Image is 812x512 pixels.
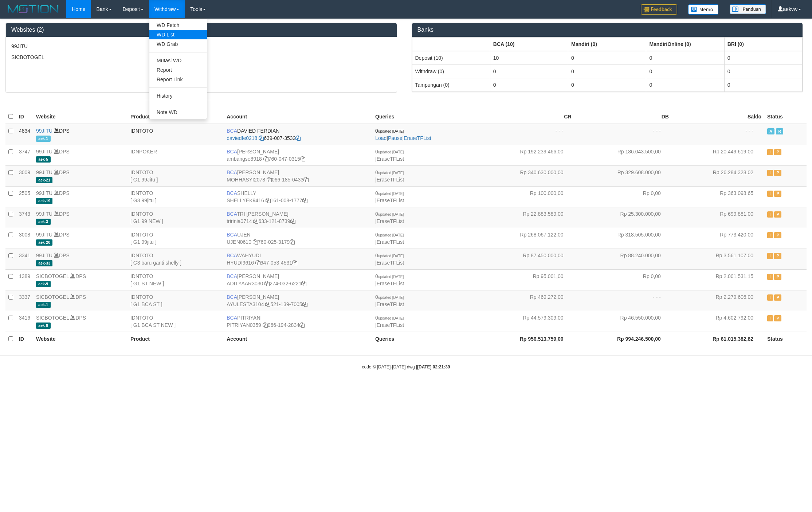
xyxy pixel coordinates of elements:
[672,110,764,124] th: Saldo
[264,281,270,286] a: Copy ADITYAAR3030 to clipboard
[574,124,672,145] td: - - -
[375,253,404,258] span: 0
[477,145,574,165] td: Rp 192.239.466,00
[33,290,128,311] td: DPS
[33,311,128,332] td: DPS
[224,186,372,207] td: SHELLY 161-008-1777
[302,301,307,307] a: Copy 5211397005 to clipboard
[672,311,764,332] td: Rp 4.602.792,00
[290,218,295,224] a: Copy 6331218739 to clipboard
[774,170,781,176] span: Paused
[646,51,724,65] td: 0
[375,149,404,162] span: |
[477,228,574,249] td: Rp 268.067.122,00
[128,207,224,228] td: IDNTOTO [ G1 99 NEW ]
[16,332,33,345] th: ID
[375,128,431,141] span: | |
[5,4,61,15] img: MOTION_logo.png
[417,364,450,370] strong: [DATE] 02:21:39
[227,169,237,175] span: BCA
[672,290,764,311] td: Rp 2.279.606,00
[224,228,372,249] td: UJEN 760-025-3179
[265,301,270,307] a: Copy AYULESTA3104 to clipboard
[412,51,490,65] td: Deposit (10)
[362,364,450,370] small: code © [DATE]-[DATE] dwg |
[477,269,574,290] td: Rp 95.001,00
[774,253,781,259] span: Paused
[227,232,237,238] span: BCA
[227,253,237,258] span: BCA
[378,316,404,320] span: updated [DATE]
[375,190,404,196] span: 0
[295,135,301,141] a: Copy 6390073532 to clipboard
[375,253,404,266] span: |
[767,253,773,259] span: Inactive
[227,260,254,266] a: HYUDI9616
[36,156,50,163] span: aek-5
[33,124,128,145] td: DPS
[377,301,404,307] a: EraseTFList
[774,294,781,301] span: Paused
[33,165,128,186] td: DPS
[477,290,574,311] td: Rp 469.272,00
[227,149,237,155] span: BCA
[574,290,672,311] td: - - -
[33,145,128,165] td: DPS
[16,186,33,207] td: 2505
[378,150,404,154] span: updated [DATE]
[672,269,764,290] td: Rp 2.001.531,15
[11,43,391,50] p: 99JITU
[16,269,33,290] td: 1389
[33,332,128,345] th: Website
[255,260,260,266] a: Copy HYUDI9616 to clipboard
[377,322,404,328] a: EraseTFList
[490,78,568,91] td: 0
[477,165,574,186] td: Rp 340.630.000,00
[224,332,372,345] th: Account
[767,128,774,134] span: Active
[36,239,52,246] span: aek-20
[227,315,237,321] span: BCA
[11,27,391,33] h3: Websites (2)
[227,190,237,196] span: BCA
[266,198,271,203] a: Copy SHELLYEK9416 to clipboard
[378,233,404,237] span: updated [DATE]
[149,75,207,84] a: Report Link
[574,165,672,186] td: Rp 329.608.000,00
[224,290,372,311] td: [PERSON_NAME] 521-139-7005
[303,177,309,183] a: Copy 0661850433 to clipboard
[16,124,33,145] td: 4834
[375,294,404,300] span: 0
[36,302,50,308] span: aek-1
[227,156,262,162] a: ambangse8918
[149,56,207,65] a: Mutasi WD
[774,315,781,321] span: Paused
[377,218,404,224] a: EraseTFList
[767,149,773,155] span: Inactive
[377,156,404,162] a: EraseTFList
[378,129,404,133] span: updated [DATE]
[375,273,404,286] span: |
[16,311,33,332] td: 3416
[149,65,207,75] a: Report
[375,232,404,245] span: |
[477,332,574,345] th: Rp 956.513.759,00
[378,254,404,258] span: updated [DATE]
[774,191,781,197] span: Paused
[253,239,258,245] a: Copy UJEN0610 to clipboard
[16,165,33,186] td: 3009
[128,311,224,332] td: IDNTOTO [ G1 BCA ST NEW ]
[36,323,50,329] span: aek-8
[36,281,50,287] span: aek-9
[36,211,52,217] a: 99JITU
[646,65,724,78] td: 0
[227,198,264,203] a: SHELLYEK9416
[36,198,52,204] span: aek-19
[574,186,672,207] td: Rp 0,00
[767,191,773,197] span: Inactive
[300,156,305,162] a: Copy 7600470315 to clipboard
[375,273,404,279] span: 0
[224,269,372,290] td: [PERSON_NAME] 274-032-6221
[16,249,33,269] td: 3341
[128,228,224,249] td: IDNTOTO [ G1 99jitu ]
